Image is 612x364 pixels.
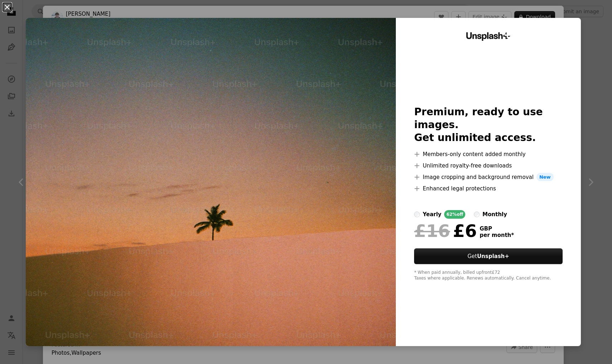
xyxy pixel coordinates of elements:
span: £16 [414,222,450,240]
span: per month * [480,232,514,238]
span: GBP [480,225,514,232]
input: monthly [474,212,480,217]
li: Enhanced legal protections [414,184,562,193]
span: New [536,173,554,181]
div: yearly [423,210,441,219]
li: Members-only content added monthly [414,150,562,159]
div: £6 [414,222,477,240]
strong: Unsplash+ [477,253,509,259]
li: Image cropping and background removal [414,173,562,181]
div: 62% off [444,210,465,219]
li: Unlimited royalty-free downloads [414,161,562,170]
h2: Premium, ready to use images. Get unlimited access. [414,106,562,144]
input: yearly62%off [414,212,420,217]
button: GetUnsplash+ [414,248,562,264]
div: monthly [482,210,507,219]
div: * When paid annually, billed upfront £72 Taxes where applicable. Renews automatically. Cancel any... [414,270,562,281]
